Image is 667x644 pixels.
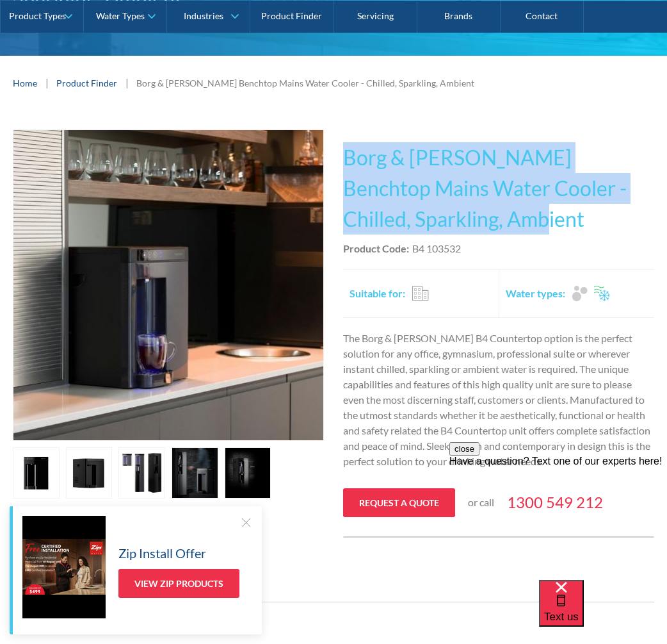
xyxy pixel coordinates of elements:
[96,10,145,21] div: Water Types
[184,10,223,21] div: Industries
[13,76,37,90] a: Home
[118,447,165,499] a: open lightbox
[350,286,405,301] h2: Suitable for:
[172,447,218,499] a: open lightbox
[22,516,106,618] img: Zip Install Offer
[118,543,206,563] h5: Zip Install Offer
[44,75,50,90] div: |
[118,569,239,598] a: View Zip Products
[13,447,60,499] a: open lightbox
[56,76,117,90] a: Product Finder
[13,129,324,441] a: open lightbox
[343,242,409,254] strong: Product Code:
[9,10,66,21] div: Product Types
[13,130,323,440] img: Borg & Overstrom Benchtop Mains Water Cooler - Chilled, Sparkling, Ambient
[343,142,654,235] h1: Borg & [PERSON_NAME] Benchtop Mains Water Cooler - Chilled, Sparkling, Ambient
[506,286,565,301] h2: Water types:
[136,76,474,90] div: Borg & [PERSON_NAME] Benchtop Mains Water Cooler - Chilled, Sparkling, Ambient
[449,442,667,596] iframe: podium webchat widget prompt
[124,75,130,90] div: |
[225,447,271,499] a: open lightbox
[66,447,113,499] a: open lightbox
[343,488,455,517] a: Request a quote
[412,241,461,256] div: B4 103532
[539,580,667,644] iframe: podium webchat widget bubble
[343,331,654,469] p: The Borg & [PERSON_NAME] B4 Countertop option is the perfect solution for any office, gymnasium, ...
